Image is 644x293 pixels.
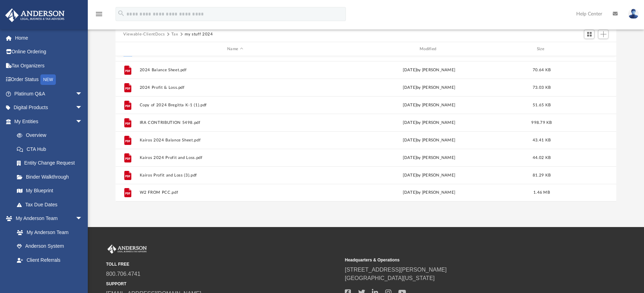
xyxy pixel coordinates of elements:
[75,87,90,101] span: arrow_drop_down
[533,173,551,177] span: 81.29 KB
[40,74,56,85] div: NEW
[5,101,93,115] a: Digital Productsarrow_drop_down
[140,155,331,160] button: Kairos 2024 Profit and Loss.pdf
[584,29,594,39] button: Switch to Grid View
[123,31,165,38] button: Viewable-ClientDocs
[5,114,93,128] a: My Entitiesarrow_drop_down
[75,267,90,281] span: arrow_drop_down
[106,281,340,287] small: SUPPORT
[10,184,90,198] a: My Blueprint
[334,67,525,73] div: [DATE] by [PERSON_NAME]
[10,128,93,142] a: Overview
[334,85,525,91] div: [DATE] by [PERSON_NAME]
[559,46,608,52] div: id
[140,173,331,178] button: Kairos Profit and Loss (3).pdf
[533,138,551,142] span: 43.41 KB
[598,29,609,39] button: Add
[10,198,93,212] a: Tax Due Dates
[140,138,331,142] button: Kairos 2024 Balance Sheet.pdf
[140,68,331,72] button: 2024 Balance Sheet.pdf
[117,9,125,17] i: search
[139,46,330,52] div: Name
[334,137,525,144] div: by [PERSON_NAME]
[533,191,550,194] span: 1.46 MB
[75,212,90,226] span: arrow_drop_down
[116,56,616,201] div: grid
[119,46,136,52] div: id
[95,13,103,18] a: menu
[403,138,417,142] span: [DATE]
[334,102,525,108] div: [DATE] by [PERSON_NAME]
[106,271,140,277] a: 800.706.4741
[334,172,525,179] div: [DATE] by [PERSON_NAME]
[75,101,90,115] span: arrow_drop_down
[528,46,556,52] div: Size
[334,189,525,196] div: [DATE] by [PERSON_NAME]
[140,103,331,107] button: Copy of 2024 Bregitta K-1 (1).pdf
[140,120,331,125] button: IRA CONTRIBUTION 5498.pdf
[532,121,552,125] span: 998.79 KB
[533,86,551,89] span: 73.03 KB
[10,156,93,170] a: Entity Change Request
[75,114,90,129] span: arrow_drop_down
[345,275,435,281] a: [GEOGRAPHIC_DATA][US_STATE]
[5,267,90,281] a: My Documentsarrow_drop_down
[403,156,417,160] span: [DATE]
[95,10,103,18] i: menu
[345,257,579,263] small: Headquarters & Operations
[5,212,90,226] a: My Anderson Teamarrow_drop_down
[334,120,525,126] div: [DATE] by [PERSON_NAME]
[628,9,639,19] img: User Pic
[140,190,331,195] button: W2 FROM PCC.pdf
[10,170,93,184] a: Binder Walkthrough
[106,245,148,254] img: Anderson Advisors Platinum Portal
[185,31,213,38] button: my stuff 2024
[10,239,90,253] a: Anderson System
[10,225,86,239] a: My Anderson Team
[533,156,551,160] span: 44.02 KB
[5,73,93,87] a: Order StatusNEW
[334,46,525,52] div: Modified
[3,8,67,22] img: Anderson Advisors Platinum Portal
[171,31,178,38] button: Tax
[533,103,551,107] span: 51.65 KB
[106,261,340,267] small: TOLL FREE
[533,68,551,72] span: 70.64 KB
[5,45,93,59] a: Online Ordering
[345,267,447,273] a: [STREET_ADDRESS][PERSON_NAME]
[5,59,93,73] a: Tax Organizers
[140,85,331,90] button: 2024 Profit & Loss.pdf
[10,253,90,267] a: Client Referrals
[5,87,93,101] a: Platinum Q&Aarrow_drop_down
[10,142,93,156] a: CTA Hub
[334,155,525,161] div: by [PERSON_NAME]
[5,31,93,45] a: Home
